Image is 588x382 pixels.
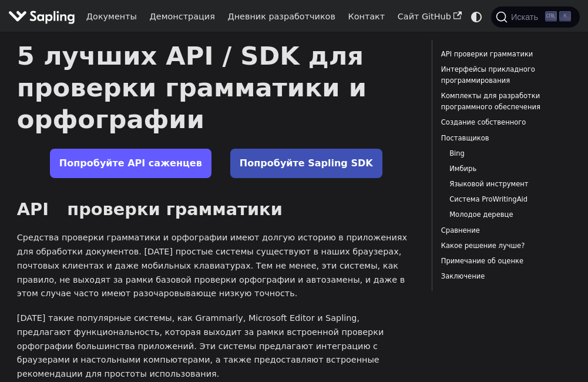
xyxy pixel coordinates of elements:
[441,225,549,236] a: Сравнение
[221,8,342,26] a: Дневник разработчиков
[441,64,549,86] a: Интерфейсы прикладного программирования
[449,163,545,175] a: Имбирь
[17,231,415,301] p: Средства проверки грамматики и орфографии имеют долгую историю в приложениях для обработки докуме...
[441,240,549,252] a: Какое решение лучше?
[449,194,545,205] a: Система ProWritingAid
[342,8,391,26] a: Контакт
[17,311,415,381] p: [DATE] такие популярные системы, как Grammarly, Microsoft Editor и Sapling, предлагают функционал...
[449,179,545,190] a: Языковой инструмент
[508,12,545,22] span: Искать
[559,11,571,22] kbd: K
[50,149,211,178] a: Попробуйте API саженцев
[398,12,451,21] font: Сайт GitHub
[143,8,221,26] a: Демонстрация
[8,8,71,25] a: Sapling.ai
[449,148,545,159] a: Bing
[449,209,545,220] a: Молодое деревце
[391,8,468,26] a: Сайт GitHub
[80,8,143,26] a: Документы
[441,117,549,128] a: Создание собственного
[8,8,75,25] img: Sapling.ai
[491,6,580,28] button: Поиск (Ctrl+K)
[17,40,415,135] h1: 5 лучших API / SDK для проверки грамматики и орфографии
[441,271,549,282] a: Заключение
[17,199,415,220] h2: API проверки грамматики
[468,8,485,25] button: Переключение между темным и светлым режимами (в настоящее время системный режим)
[230,149,382,178] a: Попробуйте Sapling SDK
[441,256,549,267] a: Примечание об оценке
[441,91,549,113] a: Комплекты для разработки программного обеспечения
[441,133,549,144] a: Поставщиков
[441,49,549,60] a: API проверки грамматики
